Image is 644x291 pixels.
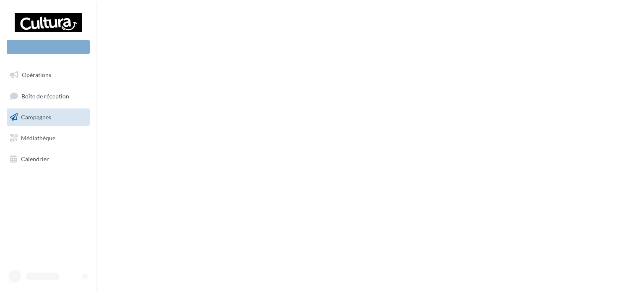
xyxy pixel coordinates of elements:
div: Nouvelle campagne [7,40,90,54]
span: Calendrier [21,155,49,162]
span: Opérations [22,71,51,78]
span: Médiathèque [21,134,55,142]
span: Campagnes [21,113,51,121]
a: Boîte de réception [5,87,91,105]
a: Campagnes [5,108,91,126]
a: Calendrier [5,150,91,168]
span: Boîte de réception [21,92,69,99]
a: Opérations [5,66,91,84]
a: Médiathèque [5,129,91,147]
